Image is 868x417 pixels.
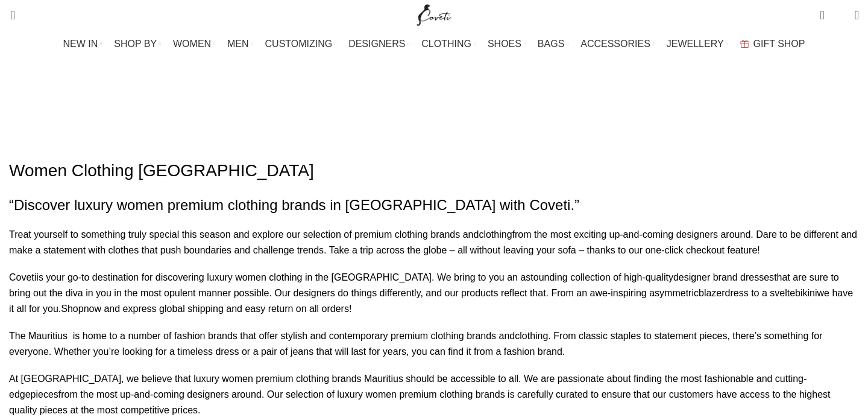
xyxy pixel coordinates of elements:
span: CLOTHING [421,38,471,49]
h2: “Discover luxury women premium clothing brands in [GEOGRAPHIC_DATA] with Coveti.” [9,195,859,215]
span: ACCESSORIES [580,38,650,49]
a: BAGS [538,32,568,56]
h1: Women Clothing [GEOGRAPHIC_DATA] [9,159,859,182]
a: Search [3,3,15,27]
a: SHOES [488,32,526,56]
a: bikini [795,288,817,298]
a: Shop [61,304,83,314]
p: is your go-to destination for discovering luxury women clothing in the [GEOGRAPHIC_DATA]. We brin... [9,270,859,316]
a: Home [286,110,312,120]
span: 0 [821,6,830,15]
a: SHOP BY [114,32,161,56]
span: NEW IN [63,38,98,49]
span: DESIGNERS [348,38,405,49]
span: JEWELLERY [667,38,724,49]
a: MEN [227,32,253,56]
span: GIFT SHOP [753,38,805,49]
a: GIFT SHOP [740,32,805,56]
a: CUSTOMIZING [265,32,337,56]
h1: women premium clothing brands [GEOGRAPHIC_DATA] [101,69,767,101]
span: SHOES [488,38,521,49]
a: clothing [515,331,548,341]
a: 0 [814,3,830,27]
div: My Wishlist [834,3,846,27]
a: Site logo [414,9,454,19]
span: MEN [227,38,249,49]
span: women premium clothing brands [GEOGRAPHIC_DATA] [324,107,582,123]
span: BAGS [538,38,564,49]
a: blazer [699,288,725,298]
a: dresses [740,272,774,282]
a: NEW IN [63,32,102,56]
a: ACCESSORIES [580,32,655,56]
a: pieces [31,389,58,399]
a: CLOTHING [421,32,476,56]
a: designer brand [673,272,738,282]
div: Main navigation [3,32,865,56]
a: clothing [479,229,512,240]
span: WOMEN [173,38,211,49]
a: Coveti [9,272,36,282]
span: CUSTOMIZING [265,38,333,49]
p: Treat yourself to something truly special this season and explore our selection of premium clothi... [9,227,859,258]
a: JEWELLERY [667,32,728,56]
p: The Mauritius is home to a number of fashion brands that offer stylish and contemporary premium c... [9,328,859,359]
span: 0 [836,12,845,21]
span: SHOP BY [114,38,157,49]
a: WOMEN [173,32,215,56]
img: GiftBag [740,40,749,48]
a: DESIGNERS [348,32,409,56]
